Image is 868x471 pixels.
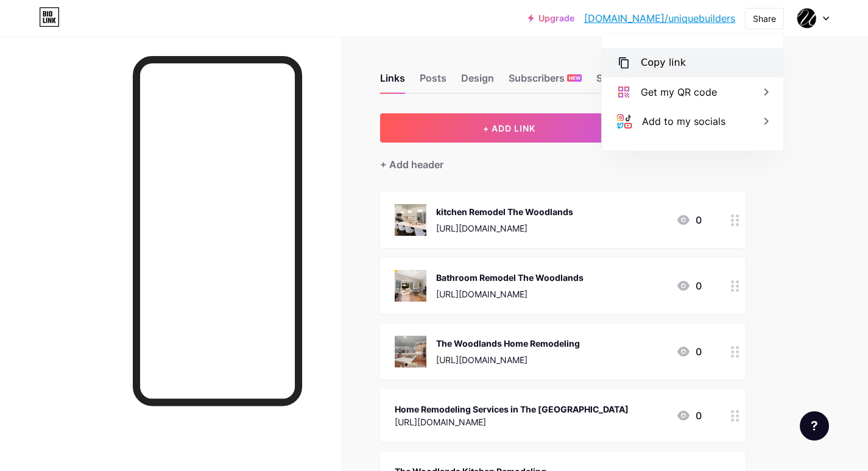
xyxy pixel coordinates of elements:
div: [URL][DOMAIN_NAME] [436,222,573,235]
div: 0 [676,408,702,423]
a: [DOMAIN_NAME]/uniquebuilders [584,11,735,26]
img: The Woodlands Home Remodeling [395,336,426,367]
div: [URL][DOMAIN_NAME] [436,288,584,300]
img: Unique Builders and Remodeling The Woodlands [793,7,816,30]
img: tab_keywords_by_traffic_grey.svg [121,71,131,80]
div: Get my QR code [641,85,717,99]
div: kitchen Remodel The Woodlands [436,205,573,218]
img: Bathroom Remodel The Woodlands [395,270,426,302]
img: kitchen Remodel The Woodlands [395,204,426,236]
div: Stats [596,71,621,93]
a: Upgrade [528,13,574,23]
div: Keywords by Traffic [135,72,205,80]
span: + ADD LINK [483,123,535,133]
div: v 4.0.24 [34,19,60,29]
div: [URL][DOMAIN_NAME] [395,416,629,428]
div: Home Remodeling Services in The [GEOGRAPHIC_DATA] [395,403,629,416]
div: Bathroom Remodel The Woodlands [436,271,584,284]
img: logo_orange.svg [19,19,29,29]
div: Posts [420,71,446,93]
div: 0 [676,344,702,359]
span: NEW [569,74,580,82]
div: The Woodlands Home Remodeling [436,337,580,350]
div: Domain: [DOMAIN_NAME] [32,32,134,41]
div: Subscribers [509,71,582,93]
div: Design [461,71,494,93]
button: + ADD LINK [380,113,639,143]
div: [URL][DOMAIN_NAME] [436,353,580,366]
img: website_grey.svg [19,32,29,41]
div: Domain Overview [46,72,109,80]
div: Share [753,12,776,25]
div: 0 [676,278,702,293]
div: Links [380,71,405,93]
div: + Add header [380,157,443,172]
div: Add to my socials [642,114,725,129]
div: Copy link [641,55,686,70]
img: tab_domain_overview_orange.svg [33,71,43,80]
div: 0 [676,213,702,227]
